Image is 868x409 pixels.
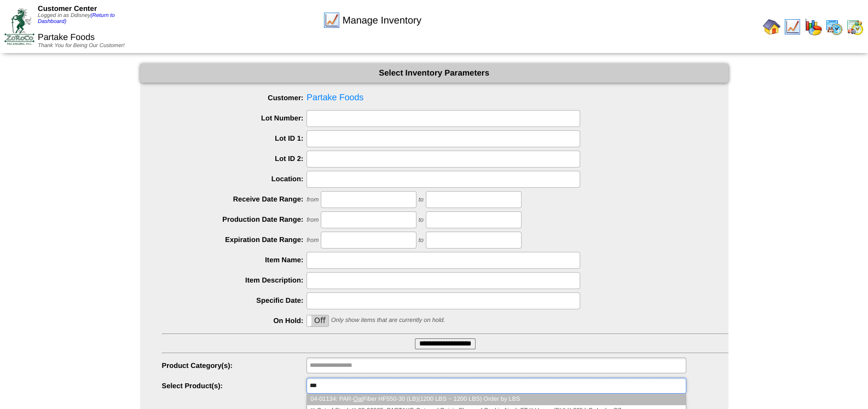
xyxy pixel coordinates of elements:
[763,18,780,36] img: home.gif
[805,18,822,36] img: graph.gif
[307,394,685,405] li: 04-01134: PAR- Fiber HF550-30 (LB)(1200 LBS ~ 1200 LBS) Order by LBS
[162,215,307,223] label: Production Date Range:
[162,382,307,390] label: Select Product(s):
[162,175,307,183] label: Location:
[162,134,307,142] label: Lot ID 1:
[825,18,843,36] img: calendarprod.gif
[162,195,307,203] label: Receive Date Range:
[162,114,307,122] label: Lot Number:
[4,8,34,45] img: ZoRoCo_Logo(Green%26Foil)%20jpg.webp
[419,197,424,203] span: to
[162,316,307,325] label: On Hold:
[306,197,319,203] span: from
[162,276,307,284] label: Item Description:
[38,13,115,25] span: Logged in as Ddisney
[306,217,319,223] span: from
[162,94,307,102] label: Customer:
[343,15,421,26] span: Manage Inventory
[38,43,125,49] span: Thank You for Being Our Customer!
[162,90,728,106] span: Partake Foods
[162,235,307,244] label: Expiration Date Range:
[419,237,424,244] span: to
[784,18,801,36] img: line_graph.gif
[306,237,319,244] span: from
[307,315,328,326] label: Off
[331,317,445,324] span: Only show items that are currently on hold.
[140,64,728,83] div: Select Inventory Parameters
[162,361,307,370] label: Product Category(s):
[38,33,95,42] span: Partake Foods
[162,296,307,304] label: Specific Date:
[306,315,329,327] div: OnOff
[38,4,97,13] span: Customer Center
[353,396,363,402] em: Oat
[38,13,115,25] a: (Return to Dashboard)
[323,11,340,29] img: line_graph.gif
[846,18,864,36] img: calendarinout.gif
[162,256,307,264] label: Item Name:
[162,154,307,163] label: Lot ID 2:
[419,217,424,223] span: to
